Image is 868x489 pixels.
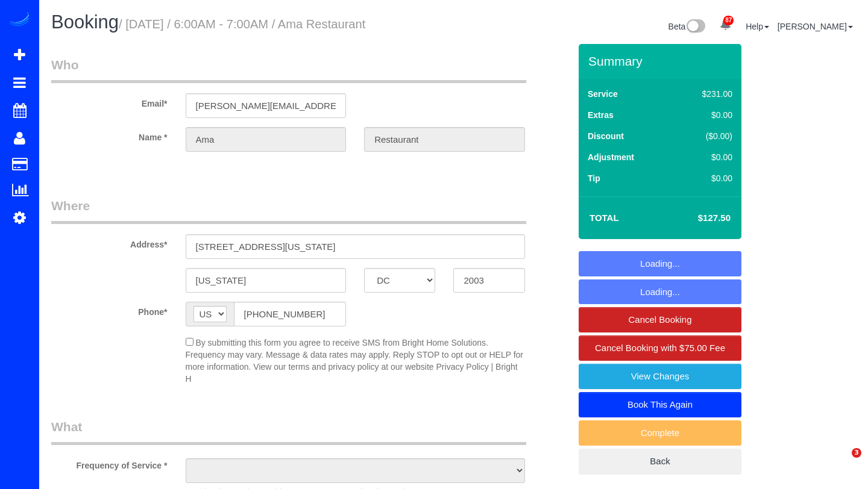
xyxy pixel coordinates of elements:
span: Booking [51,11,119,33]
span: 3 [852,448,861,458]
div: $0.00 [676,151,732,163]
label: Service [588,88,618,100]
legend: Where [51,197,526,224]
input: First Name* [186,127,347,152]
label: Email* [42,93,177,110]
div: ($0.00) [676,130,732,142]
a: Book This Again [579,392,741,417]
label: Name * [42,127,177,143]
input: Email* [186,93,347,118]
a: Back [579,449,741,474]
div: $0.00 [676,172,732,184]
label: Frequency of Service * [42,455,177,472]
legend: What [51,418,526,445]
span: Cancel Booking with $75.00 Fee [595,343,725,353]
label: Discount [588,130,624,142]
span: 87 [723,16,734,25]
label: Adjustment [588,151,634,163]
span: By submitting this form you agree to receive SMS from Bright Home Solutions. Frequency may vary. ... [186,338,524,384]
a: 87 [714,12,737,39]
input: Zip Code* [453,268,524,293]
iframe: Intercom live chat [827,448,856,477]
input: Last Name* [364,127,525,152]
label: Extras [588,109,614,121]
img: New interface [685,19,705,35]
input: City* [186,268,347,293]
div: $231.00 [676,88,732,100]
img: Automaid Logo [7,12,31,29]
legend: Who [51,56,526,83]
strong: Total [590,213,619,223]
a: Cancel Booking [579,307,741,332]
h4: $127.50 [662,213,731,223]
a: Help [746,22,769,31]
div: $0.00 [676,109,732,121]
a: Cancel Booking with $75.00 Fee [579,335,741,361]
a: [PERSON_NAME] [778,22,853,31]
input: Phone* [234,302,347,326]
label: Phone* [42,302,177,318]
label: Tip [588,172,600,184]
h3: Summary [588,54,735,68]
a: View Changes [579,364,741,389]
a: Beta [668,22,706,31]
small: / [DATE] / 6:00AM - 7:00AM / Ama Restaurant [119,17,365,31]
label: Address* [42,234,177,251]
